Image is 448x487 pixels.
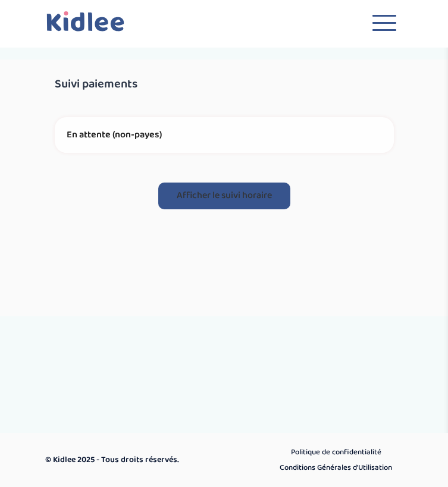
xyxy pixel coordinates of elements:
[275,460,396,476] a: Conditions Générales d’Utilisation
[158,183,290,209] button: Afficher le suivi horaire
[67,129,382,141] p: En attente (non-payes)
[55,77,137,90] span: Suivi paiements
[287,445,386,460] a: Politique de confidentialité
[9,454,215,466] p: © Kidlee 2025 - Tous droits réservés.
